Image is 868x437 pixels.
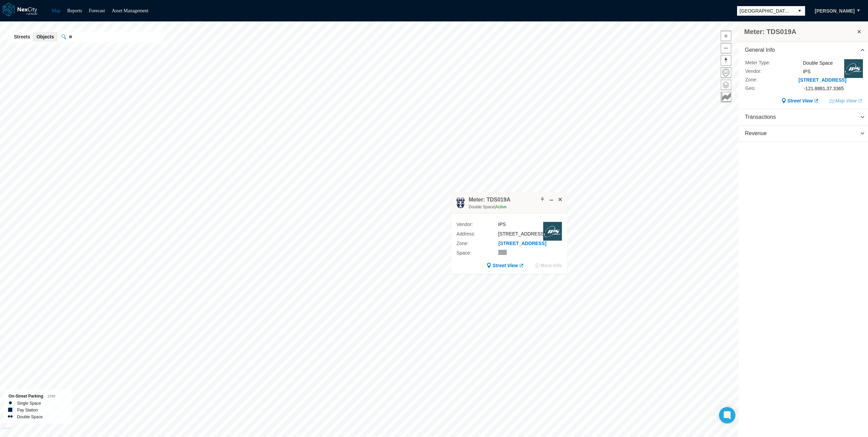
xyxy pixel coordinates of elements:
[496,205,507,209] span: Active
[745,46,775,54] span: General Info
[498,230,540,238] div: [STREET_ADDRESS]
[17,407,38,414] label: Pay Station
[787,97,813,104] span: Street View
[498,221,540,228] div: IPS
[456,221,498,228] label: Vendor :
[48,394,55,398] span: 2390
[36,33,54,40] span: Objects
[808,5,862,17] button: [PERSON_NAME]
[803,69,811,74] span: IPS
[721,43,731,53] button: Zoom out
[721,55,731,66] button: Reset bearing to north
[794,6,805,16] button: select
[745,68,793,75] label: Vendor :
[721,67,731,78] button: Home
[798,77,847,84] button: [STREET_ADDRESS]
[803,60,833,66] span: Double Space
[815,7,855,14] span: [PERSON_NAME]
[9,393,67,400] div: On-Street Parking
[745,113,776,121] span: Transactions
[721,55,731,65] span: Reset bearing to north
[456,249,498,257] label: Space :
[493,262,518,269] span: Street View
[456,230,498,238] label: Address :
[469,205,494,209] span: Double Space
[67,8,82,13] a: Reports
[33,32,57,42] button: Objects
[745,130,767,137] span: Revenue
[498,240,547,247] button: [STREET_ADDRESS]
[112,8,149,13] a: Asset Management
[740,7,791,14] span: [GEOGRAPHIC_DATA][PERSON_NAME]
[469,204,511,210] div: |
[744,27,856,36] h3: Meter: TDS019A
[14,33,30,40] span: Streets
[3,427,11,435] a: Mapbox homepage
[11,32,33,42] button: Streets
[721,31,731,41] button: Zoom in
[486,262,524,269] a: Street View
[721,31,731,41] span: Zoom in
[456,240,498,247] label: Zone :
[745,85,794,92] label: Geo :
[52,8,61,13] a: Map
[721,92,731,102] button: Key metrics
[745,76,788,84] label: Zone :
[17,400,41,407] label: Single Space
[17,414,43,420] label: Double Space
[469,196,511,210] div: Double-click to make header text selectable
[89,8,105,13] a: Forecast
[721,43,731,53] span: Zoom out
[781,97,819,104] a: Street View
[469,196,511,204] h4: Double-click to make header text selectable
[721,80,731,90] button: Layers management
[745,59,793,67] label: Meter Type :
[804,86,844,91] span: -121.8881 , 37.3365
